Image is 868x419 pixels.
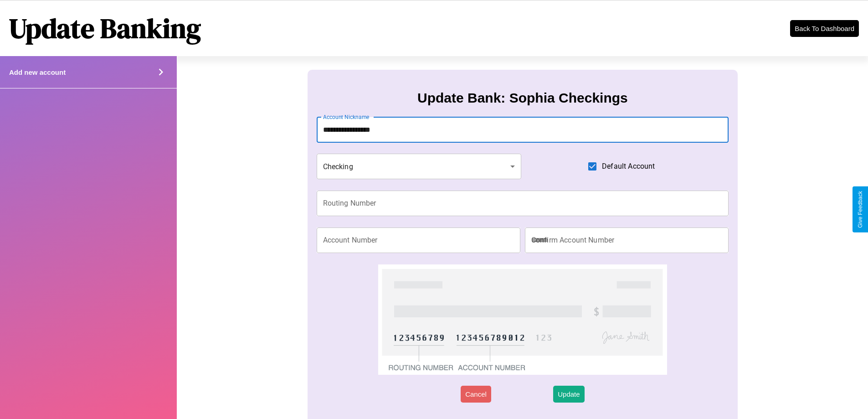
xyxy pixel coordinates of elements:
div: Checking [317,154,522,179]
button: Cancel [461,386,491,403]
h3: Update Bank: Sophia Checkings [417,90,628,106]
label: Account Nickname [323,113,370,121]
img: check [378,264,667,375]
h4: Add new account [9,68,66,76]
button: Update [553,386,584,403]
span: Default Account [602,161,655,172]
h1: Update Banking [9,10,201,47]
button: Back To Dashboard [790,20,859,37]
div: Give Feedback [857,191,863,228]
